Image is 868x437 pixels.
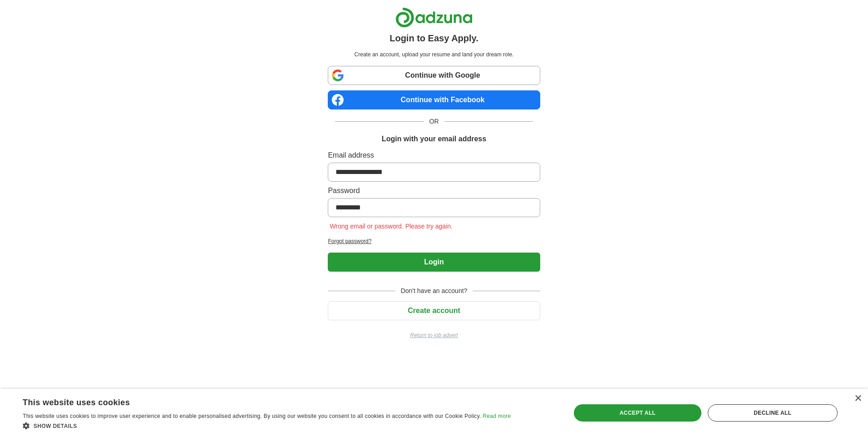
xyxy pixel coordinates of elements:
[708,404,838,422] div: Decline all
[395,286,473,296] span: Don't have an account?
[328,307,540,314] a: Create account
[34,423,77,429] span: Show details
[23,421,511,430] div: Show details
[328,237,540,245] a: Forgot password?
[390,31,478,45] h1: Login to Easy Apply.
[328,301,540,320] button: Create account
[395,7,473,28] img: Adzuna logo
[328,253,540,272] button: Login
[23,413,481,419] span: This website uses cookies to improve user experience and to enable personalised advertising. By u...
[23,394,488,408] div: This website uses cookies
[328,331,540,339] a: Return to job advert
[328,150,540,161] label: Email address
[574,404,701,422] div: Accept all
[328,185,540,196] label: Password
[424,117,444,126] span: OR
[328,66,540,85] a: Continue with Google
[328,223,454,230] span: Wrong email or password. Please try again.
[330,50,538,59] p: Create an account, upload your resume and land your dream role.
[483,413,511,419] a: Read more, opens a new window
[854,395,861,402] div: Close
[382,134,486,144] h1: Login with your email address
[328,90,540,109] a: Continue with Facebook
